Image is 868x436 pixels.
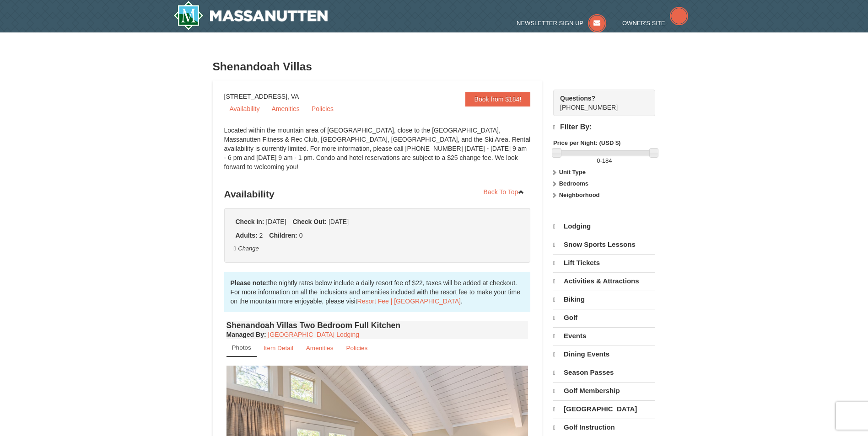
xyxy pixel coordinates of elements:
a: Back To Top [478,185,531,199]
img: Massanutten Resort Logo [173,1,328,30]
a: Item Detail [258,339,299,357]
span: Owner's Site [622,20,665,27]
a: Amenities [300,339,340,357]
label: - [553,156,655,165]
a: Dining Events [553,346,655,363]
span: 184 [602,157,612,164]
strong: Unit Type [559,169,586,175]
a: [GEOGRAPHIC_DATA] [553,400,655,418]
span: [DATE] [329,218,349,225]
a: Book from $184! [465,92,531,106]
a: Golf Membership [553,382,655,399]
h4: Shenandoah Villas Two Bedroom Full Kitchen [226,321,528,330]
span: Managed By [226,331,264,338]
h4: Filter By: [553,123,655,132]
a: Massanutten Resort [173,1,328,30]
span: [DATE] [266,218,286,225]
a: Owner's Site [622,20,688,27]
span: Newsletter Sign Up [517,20,583,27]
h3: Availability [224,185,531,203]
div: Located within the mountain area of [GEOGRAPHIC_DATA], close to the [GEOGRAPHIC_DATA], Massanutte... [224,126,531,181]
small: Amenities [306,345,334,351]
a: Policies [306,102,339,116]
a: Lodging [553,218,655,235]
a: Policies [340,339,373,357]
div: the nightly rates below include a daily resort fee of $22, taxes will be added at checkout. For m... [224,272,531,312]
a: Activities & Attractions [553,272,655,290]
a: Amenities [266,102,305,116]
strong: Check Out: [292,218,327,225]
strong: Bedrooms [559,180,588,187]
a: Resort Fee | [GEOGRAPHIC_DATA] [357,298,461,305]
h3: Shenandoah Villas [213,58,656,76]
a: Lift Tickets [553,254,655,271]
a: Events [553,327,655,345]
a: Snow Sports Lessons [553,236,655,253]
strong: Questions? [560,95,595,102]
a: Availability [224,102,265,116]
strong: Check In: [236,218,264,225]
strong: : [226,331,266,338]
small: Photos [232,344,251,351]
a: Photos [226,339,257,357]
span: 2 [259,232,263,239]
small: Policies [346,345,367,351]
a: [GEOGRAPHIC_DATA] Lodging [268,331,359,338]
a: Golf [553,309,655,326]
small: Item Detail [264,345,293,351]
span: 0 [299,232,303,239]
a: Golf Instruction [553,419,655,436]
strong: Price per Night: (USD $) [553,139,620,146]
strong: Neighborhood [559,191,600,198]
strong: Please note: [231,279,268,287]
a: Biking [553,291,655,308]
span: [PHONE_NUMBER] [560,94,639,111]
button: Change [233,244,259,254]
a: Newsletter Sign Up [517,20,606,27]
span: 0 [597,157,600,164]
strong: Children: [269,232,297,239]
strong: Adults: [236,232,258,239]
a: Season Passes [553,364,655,381]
